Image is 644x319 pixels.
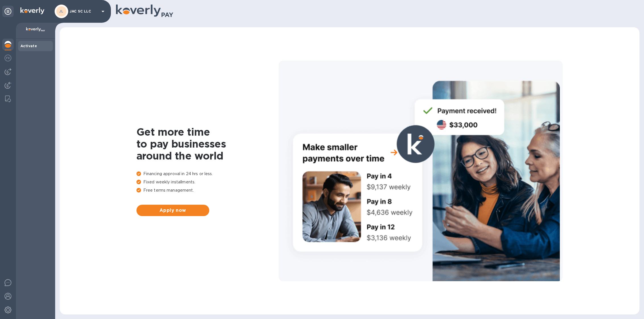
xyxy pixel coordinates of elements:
button: Apply now [136,205,209,216]
img: Foreign exchange [5,55,11,61]
p: Financing approval in 24 hrs or less. [136,171,279,177]
p: Fixed weekly installments. [136,179,279,185]
img: Logo [20,7,44,14]
b: JL [59,9,64,13]
b: Activate [20,44,37,48]
p: Free terms management. [136,187,279,193]
div: Unpin categories [2,6,14,17]
span: Apply now [141,207,205,214]
h1: Get more time to pay businesses around the world [136,126,279,162]
p: JAC SC LLC [70,9,98,13]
